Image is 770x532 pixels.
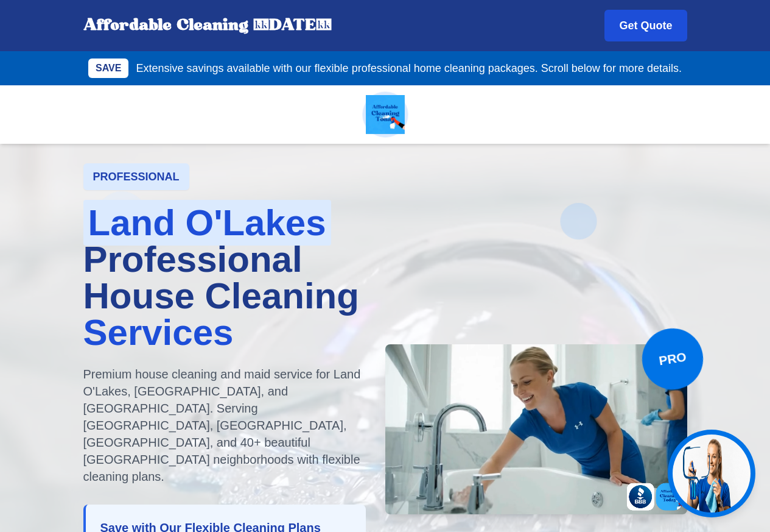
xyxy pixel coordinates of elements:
button: Get help from Jen [668,430,755,517]
a: Get Quote [604,10,687,41]
div: Affordable Cleaning [DATE] [83,16,332,35]
div: PROFESSIONAL [83,163,189,190]
div: PRO [637,324,707,394]
span: Services [83,312,234,353]
video: Professional House Cleaning Services Land O'Lakes Lutz Odessa Florida [385,344,687,514]
img: Jen [673,434,751,512]
p: Premium house cleaning and maid service for Land O'Lakes, [GEOGRAPHIC_DATA], and [GEOGRAPHIC_DATA... [83,366,366,485]
h1: Professional House Cleaning [83,205,366,351]
p: Extensive savings available with our flexible professional home cleaning packages. Scroll below f... [136,60,681,77]
img: Affordable Cleaning Today - Professional House Cleaning Services Land O'Lakes FL [366,95,405,134]
div: SAVE [88,59,128,78]
span: Land O'Lakes [83,200,331,246]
